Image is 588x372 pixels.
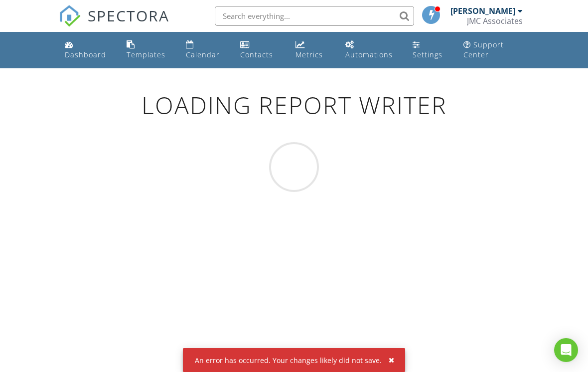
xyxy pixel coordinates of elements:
a: Calendar [182,36,228,64]
a: Contacts [236,36,283,64]
a: Metrics [292,36,334,64]
a: SPECTORA [59,13,169,34]
div: Templates [127,50,165,59]
a: Dashboard [61,36,115,64]
a: Support Center [459,36,527,64]
input: Search everything... [215,6,414,26]
div: Metrics [295,50,323,59]
div: [PERSON_NAME] [450,6,515,16]
a: Templates [123,36,174,64]
div: Open Intercom Messenger [554,338,578,362]
div: Support Center [463,40,504,59]
img: The Best Home Inspection Software - Spectora [59,5,81,27]
div: Automations [345,50,393,59]
div: JMC Associates [467,16,523,26]
div: Calendar [186,50,220,59]
div: Contacts [240,50,273,59]
a: Automations (Basic) [341,36,401,64]
div: Dashboard [65,50,106,59]
span: SPECTORA [88,5,169,26]
div: An error has occurred. Your changes likely did not save. [183,348,405,372]
div: Settings [413,50,442,59]
a: Settings [409,36,451,64]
